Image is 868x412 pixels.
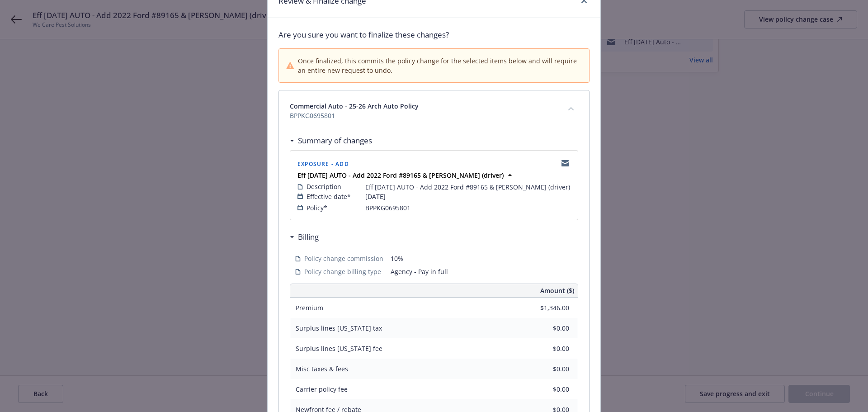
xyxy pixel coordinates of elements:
[296,344,382,353] span: Surplus lines [US_STATE] fee
[516,322,575,335] input: 0.00
[298,231,319,243] h3: Billing
[307,192,351,201] span: Effective date*
[564,101,578,116] button: collapse content
[304,254,383,263] span: Policy change commission
[297,171,504,180] strong: Eff [DATE] AUTO - Add 2022 Ford #89165 & [PERSON_NAME] (driver)
[365,192,386,201] span: [DATE]
[297,160,349,168] span: Exposure - Add
[516,362,575,376] input: 0.00
[296,303,323,312] span: Premium
[307,203,327,213] span: Policy*
[298,135,372,147] h3: Summary of changes
[290,231,319,243] div: Billing
[365,182,570,192] span: Eff [DATE] AUTO - Add 2022 Ford #89165 & [PERSON_NAME] (driver)
[279,90,589,131] div: Commercial Auto - 25-26 Arch Auto PolicyBPPKG0695801collapse content
[540,286,574,295] span: Amount ($)
[304,267,381,276] span: Policy change billing type
[298,56,582,75] span: Once finalized, this commits the policy change for the selected items below and will require an e...
[290,111,557,120] span: BPPKG0695801
[296,365,348,373] span: Misc taxes & fees
[365,203,410,213] span: BPPKG0695801
[290,101,557,111] span: Commercial Auto - 25-26 Arch Auto Policy
[391,267,573,276] span: Agency - Pay in full
[516,383,575,396] input: 0.00
[560,158,571,169] a: copyLogging
[391,254,573,263] span: 10%
[516,342,575,355] input: 0.00
[307,182,341,191] span: Description
[296,324,382,332] span: Surplus lines [US_STATE] tax
[278,29,590,41] span: Are you sure you want to finalize these changes?
[296,385,348,393] span: Carrier policy fee
[290,135,372,147] div: Summary of changes
[516,301,575,315] input: 0.00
